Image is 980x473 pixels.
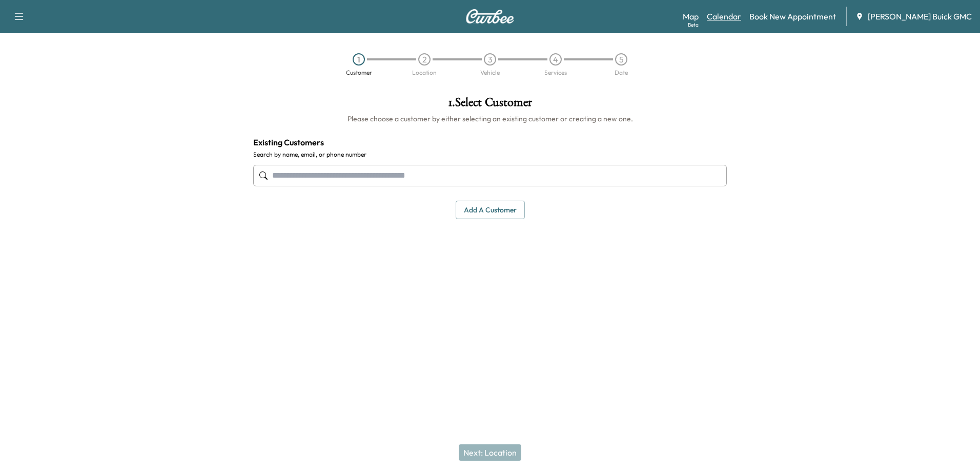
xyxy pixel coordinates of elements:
span: [PERSON_NAME] Buick GMC [868,10,972,23]
img: Curbee Logo [465,9,515,24]
div: Services [544,70,567,76]
div: 2 [418,53,431,66]
a: Book New Appointment [749,10,836,23]
div: 1 [353,53,365,66]
div: 4 [549,53,562,66]
button: Add a customer [456,201,525,220]
div: 3 [484,53,496,66]
h6: Please choose a customer by either selecting an existing customer or creating a new one. [253,114,727,124]
h4: Existing Customers [253,136,727,148]
a: MapBeta [683,10,699,23]
div: 5 [615,53,627,66]
div: Date [615,70,628,76]
div: Customer [346,70,372,76]
div: Beta [688,21,699,29]
div: Location [412,70,437,76]
a: Calendar [707,10,741,23]
label: Search by name, email, or phone number [253,150,727,159]
div: Vehicle [480,70,500,76]
h1: 1 . Select Customer [253,96,727,114]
